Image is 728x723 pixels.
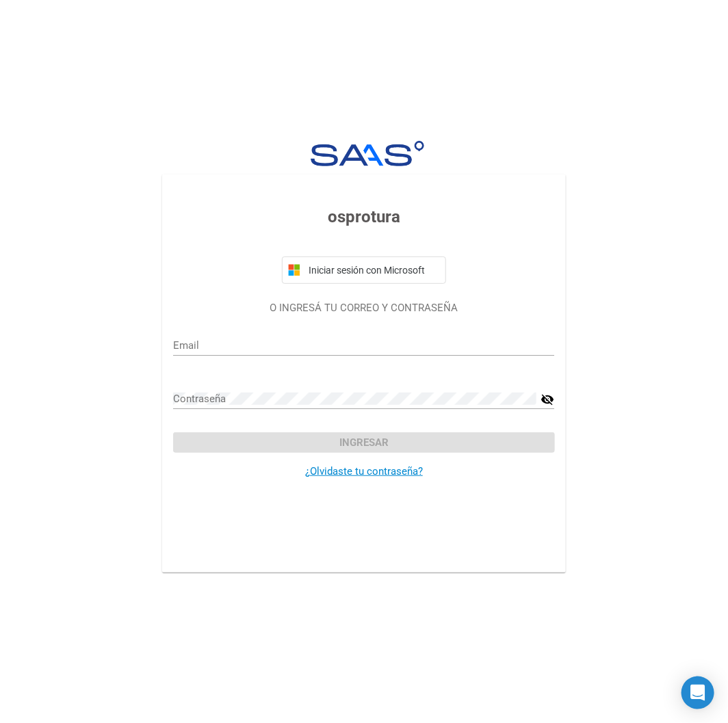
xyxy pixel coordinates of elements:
p: O INGRESÁ TU CORREO Y CONTRASEÑA [173,300,554,316]
button: Ingresar [173,432,554,453]
h3: osprotura [173,205,554,229]
span: Iniciar sesión con Microsoft [306,265,440,276]
div: Open Intercom Messenger [681,676,714,709]
span: Ingresar [339,436,389,449]
mat-icon: visibility_off [541,391,554,408]
a: ¿Olvidaste tu contraseña? [305,465,423,477]
button: Iniciar sesión con Microsoft [282,257,446,284]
